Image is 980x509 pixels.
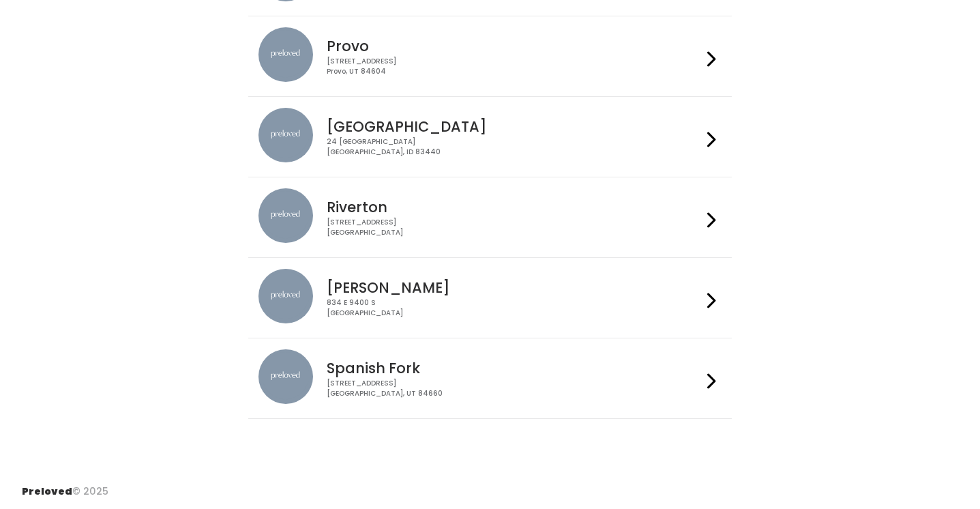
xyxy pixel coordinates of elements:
[258,108,722,166] a: preloved location [GEOGRAPHIC_DATA] 24 [GEOGRAPHIC_DATA][GEOGRAPHIC_DATA], ID 83440
[22,484,72,498] span: Preloved
[327,360,702,376] h4: Spanish Fork
[327,379,702,398] div: [STREET_ADDRESS] [GEOGRAPHIC_DATA], UT 84660
[258,108,313,162] img: preloved location
[327,57,702,76] div: [STREET_ADDRESS] Provo, UT 84604
[327,119,702,134] h4: [GEOGRAPHIC_DATA]
[327,38,702,54] h4: Provo
[258,27,722,85] a: preloved location Provo [STREET_ADDRESS]Provo, UT 84604
[22,474,108,499] div: © 2025
[258,27,313,82] img: preloved location
[327,199,702,215] h4: Riverton
[258,188,722,246] a: preloved location Riverton [STREET_ADDRESS][GEOGRAPHIC_DATA]
[258,188,313,243] img: preloved location
[258,269,313,323] img: preloved location
[258,269,722,327] a: preloved location [PERSON_NAME] 834 E 9400 S[GEOGRAPHIC_DATA]
[327,280,702,295] h4: [PERSON_NAME]
[258,349,313,404] img: preloved location
[258,349,722,407] a: preloved location Spanish Fork [STREET_ADDRESS][GEOGRAPHIC_DATA], UT 84660
[327,137,702,157] div: 24 [GEOGRAPHIC_DATA] [GEOGRAPHIC_DATA], ID 83440
[327,298,702,318] div: 834 E 9400 S [GEOGRAPHIC_DATA]
[327,218,702,237] div: [STREET_ADDRESS] [GEOGRAPHIC_DATA]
